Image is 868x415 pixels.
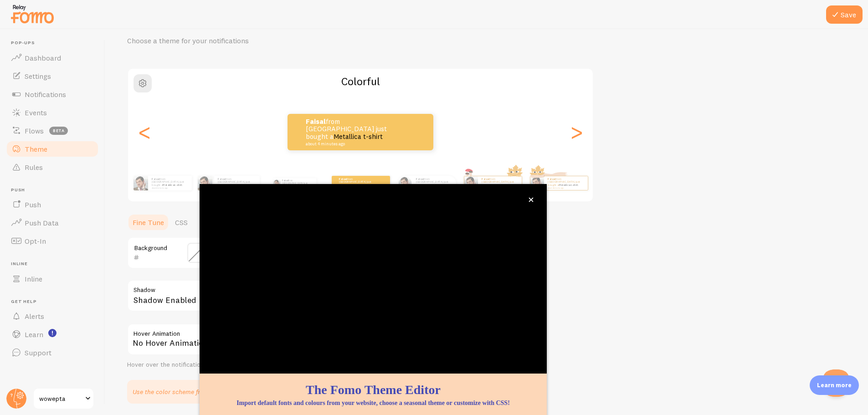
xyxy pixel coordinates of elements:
div: Learn more [810,375,859,395]
small: about 4 minutes ago [306,142,394,146]
svg: <p>Watch New Feature Tutorials!</p> [48,329,56,337]
img: Fomo [398,176,411,190]
p: Choose a theme for your notifications [127,36,346,46]
img: Fomo [134,176,148,190]
small: about 4 minutes ago [548,187,583,189]
span: Alerts [25,312,44,321]
p: from [GEOGRAPHIC_DATA] just bought a [339,177,375,189]
h1: The Fomo Theme Editor [211,381,536,399]
img: Fomo [530,176,544,190]
a: Notifications [5,85,99,103]
iframe: Help Scout Beacon - Open [822,369,850,397]
a: Settings [5,67,99,85]
a: Fine Tune [127,213,169,231]
a: Support [5,343,99,362]
span: Settings [25,72,51,81]
p: Learn more [817,381,852,389]
a: Dashboard [5,49,99,67]
a: Metallica t-shirt [493,183,512,187]
div: Next slide [571,99,582,165]
a: Alerts [5,307,99,325]
span: Get Help [11,299,99,305]
div: Previous slide [139,99,150,165]
span: Support [25,348,51,357]
a: Metallica t-shirt [334,132,383,141]
div: No Hover Animation [127,323,401,355]
strong: Faisal [218,177,226,181]
a: Metallica t-shirt [163,183,182,187]
strong: Faisal [339,177,347,181]
p: from [GEOGRAPHIC_DATA] just bought a [416,177,452,189]
a: Flows beta [5,122,99,140]
a: Inline [5,270,99,288]
img: fomo-relay-logo-orange.svg [10,2,55,26]
span: Learn [25,330,43,339]
img: Fomo [464,176,478,190]
span: wowepta [39,393,82,404]
strong: Faisal [482,177,490,181]
a: Theme [5,140,99,158]
strong: Faisal [152,177,160,181]
div: Shadow Enabled [127,280,401,313]
img: Fomo [198,176,212,190]
span: Opt-In [25,236,46,246]
span: Inline [11,261,99,267]
div: Hover over the notification for preview [127,361,401,369]
strong: Faisal [416,177,424,181]
a: Metallica t-shirt [350,183,370,187]
a: Push Data [5,214,99,232]
span: Flows [25,126,44,135]
p: from [GEOGRAPHIC_DATA] just bought a [482,177,518,189]
small: about 4 minutes ago [152,187,187,189]
a: Rules [5,158,99,176]
p: from [GEOGRAPHIC_DATA] just bought a [282,178,313,188]
a: CSS [169,213,193,231]
h2: Colorful [128,74,593,88]
img: Fomo [273,179,280,187]
strong: Faisal [306,117,326,126]
span: Notifications [25,90,66,99]
p: from [GEOGRAPHIC_DATA] just bought a [306,118,397,146]
a: wowepta [33,388,94,410]
p: from [GEOGRAPHIC_DATA] just bought a [548,177,584,189]
button: close, [526,195,536,205]
strong: Faisal [282,179,288,182]
strong: Faisal [548,177,556,181]
span: Push [25,200,41,209]
a: Metallica t-shirt [229,183,248,187]
p: from [GEOGRAPHIC_DATA] just bought a [218,177,256,189]
p: from [GEOGRAPHIC_DATA] just bought a [152,177,188,189]
a: Events [5,103,99,122]
a: Learn [5,325,99,343]
p: Import default fonts and colours from your website, choose a seasonal theme or customize with CSS! [211,399,536,408]
span: beta [49,127,68,135]
span: Theme [25,144,47,154]
span: Inline [25,274,42,283]
span: Push [11,187,99,193]
a: Metallica t-shirt [559,183,578,187]
span: Pop-ups [11,40,99,46]
p: Use the color scheme from your website [133,387,247,396]
span: Dashboard [25,53,61,62]
a: Opt-In [5,232,99,250]
span: Push Data [25,218,59,227]
a: Metallica t-shirt [427,183,447,187]
span: Events [25,108,47,117]
span: Rules [25,163,43,172]
a: Push [5,195,99,214]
